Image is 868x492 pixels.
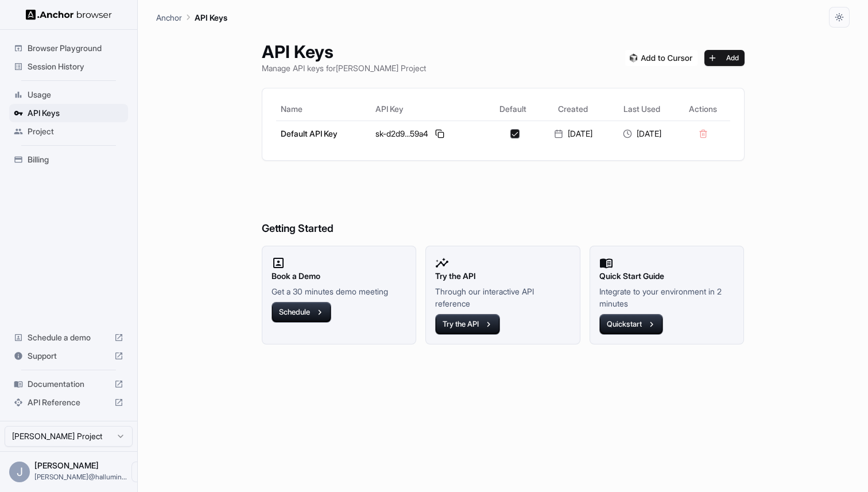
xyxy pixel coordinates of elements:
span: Usage [28,89,123,100]
button: Add [704,50,745,66]
h2: Quick Start Guide [599,270,735,282]
h1: API Keys [262,41,426,62]
p: Through our interactive API reference [435,285,571,309]
button: Try the API [435,314,500,335]
div: Project [9,122,128,141]
p: Get a 30 minutes demo meeting [272,285,407,297]
span: Jerry Wu [34,460,99,470]
span: Session History [28,61,123,72]
th: Default [487,98,539,121]
span: Schedule a demo [28,332,110,343]
button: Quickstart [599,314,663,335]
th: Created [539,98,608,121]
div: J [9,462,30,482]
div: [DATE] [544,128,603,140]
h2: Book a Demo [272,270,407,282]
div: sk-d2d9...59a4 [375,127,482,141]
th: Name [276,98,371,121]
span: Project [28,126,123,137]
p: API Keys [195,11,227,24]
p: Integrate to your environment in 2 minutes [599,285,735,309]
div: Schedule a demo [9,328,128,347]
span: API Keys [28,107,123,119]
button: Schedule [272,302,331,323]
th: Actions [676,98,730,121]
span: API Reference [28,397,110,408]
span: Browser Playground [28,42,123,54]
h2: Try the API [435,270,571,282]
span: Billing [28,154,123,165]
div: Billing [9,150,128,169]
div: Support [9,347,128,365]
span: jerry@halluminate.ai [34,472,127,481]
img: Add anchorbrowser MCP server to Cursor [625,50,697,66]
div: Usage [9,86,128,104]
div: Session History [9,57,128,76]
td: Default API Key [276,121,371,146]
th: API Key [371,98,487,121]
th: Last Used [607,98,676,121]
div: API Keys [9,104,128,122]
div: Browser Playground [9,39,128,57]
p: Manage API keys for [PERSON_NAME] Project [262,62,426,74]
h6: Getting Started [262,175,745,237]
p: Anchor [156,11,182,24]
button: Open menu [131,462,152,482]
img: Anchor Logo [26,9,112,20]
span: Support [28,350,110,362]
span: Documentation [28,378,110,390]
div: API Reference [9,393,128,412]
nav: breadcrumb [156,11,227,24]
div: [DATE] [612,128,672,140]
div: Documentation [9,375,128,393]
button: Copy API key [433,127,447,141]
